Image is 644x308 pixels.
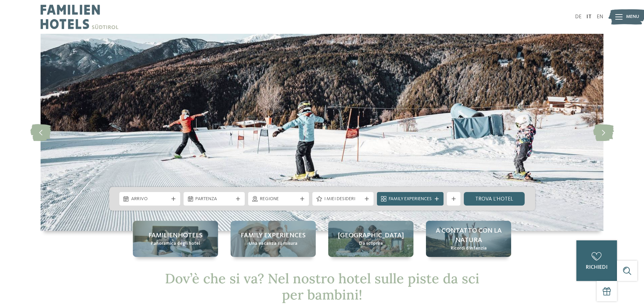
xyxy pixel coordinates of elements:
span: [GEOGRAPHIC_DATA] [338,231,404,240]
a: Hotel sulle piste da sci per bambini: divertimento senza confini Familienhotels Panoramica degli ... [133,221,218,257]
a: trova l’hotel [464,192,525,206]
a: IT [587,14,592,20]
span: Menu [626,14,639,20]
a: Hotel sulle piste da sci per bambini: divertimento senza confini Family experiences Una vacanza s... [231,221,316,257]
span: Da scoprire [359,240,383,247]
span: Arrivo [131,196,169,203]
span: Partenza [195,196,233,203]
span: Familienhotels [148,231,202,240]
a: EN [597,14,603,20]
span: Dov’è che si va? Nel nostro hotel sulle piste da sci per bambini! [165,270,479,303]
span: Panoramica degli hotel [151,240,200,247]
a: DE [575,14,581,20]
span: A contatto con la natura [433,226,504,245]
span: I miei desideri [324,196,362,203]
span: Ricordi d’infanzia [451,245,487,252]
span: Family Experiences [389,196,432,203]
span: Family experiences [241,231,306,240]
a: Hotel sulle piste da sci per bambini: divertimento senza confini A contatto con la natura Ricordi... [426,221,511,257]
span: Una vacanza su misura [249,240,297,247]
a: richiedi [576,240,617,281]
span: Regione [260,196,297,203]
a: Hotel sulle piste da sci per bambini: divertimento senza confini [GEOGRAPHIC_DATA] Da scoprire [328,221,413,257]
img: Hotel sulle piste da sci per bambini: divertimento senza confini [41,34,603,231]
span: richiedi [586,265,607,270]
